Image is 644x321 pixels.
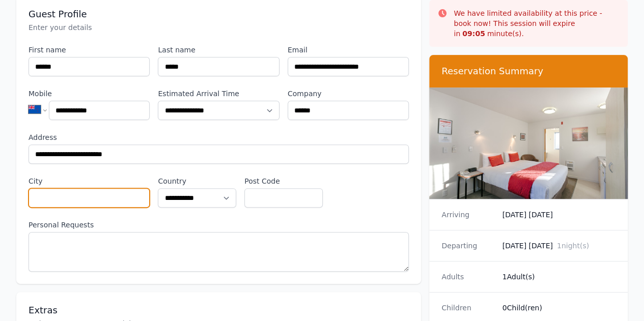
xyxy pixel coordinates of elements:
label: Country [158,176,236,186]
dd: [DATE] [DATE] [502,210,615,220]
p: Enter your details [29,22,409,33]
label: First name [29,45,150,55]
label: Address [29,132,409,142]
h3: Reservation Summary [441,65,615,77]
label: Email [288,45,409,55]
h3: Guest Profile [29,8,409,20]
label: Last name [158,45,279,55]
dt: Children [441,303,494,313]
h3: Extras [29,304,409,316]
label: Mobile [29,89,150,99]
p: We have limited availability at this price - book now! This session will expire in minute(s). [454,8,620,39]
label: Personal Requests [29,220,409,230]
strong: 09 : 05 [462,30,485,38]
label: Estimated Arrival Time [158,89,279,99]
dd: 0 Child(ren) [502,303,615,313]
dt: Arriving [441,210,494,220]
span: 1 night(s) [557,242,589,250]
dt: Departing [441,241,494,251]
label: Company [288,89,409,99]
dt: Adults [441,272,494,282]
dd: 1 Adult(s) [502,272,615,282]
label: Post Code [244,176,323,186]
img: Superior Studio [429,87,628,199]
label: City [29,176,150,186]
dd: [DATE] [DATE] [502,241,615,251]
